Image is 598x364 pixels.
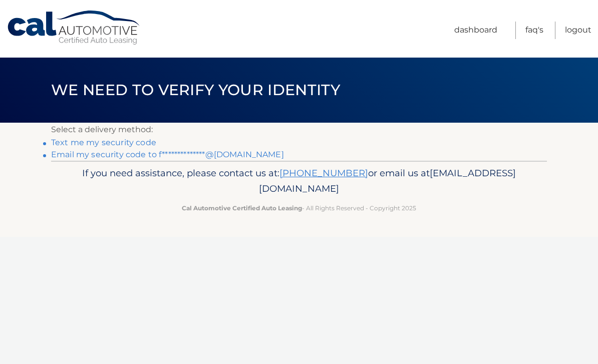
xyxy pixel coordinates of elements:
p: - All Rights Reserved - Copyright 2025 [58,203,540,213]
p: If you need assistance, please contact us at: or email us at [58,165,540,197]
strong: Cal Automotive Certified Auto Leasing [182,204,302,212]
a: FAQ's [525,22,543,39]
a: Logout [565,22,591,39]
a: Cal Automotive [7,10,142,46]
a: Dashboard [454,22,497,39]
a: [PHONE_NUMBER] [279,167,368,179]
span: We need to verify your identity [51,81,340,99]
p: Select a delivery method: [51,123,547,137]
a: Text me my security code [51,138,156,147]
